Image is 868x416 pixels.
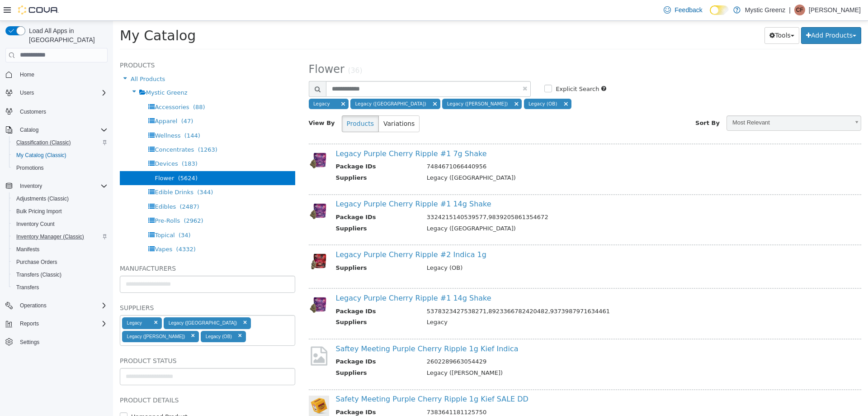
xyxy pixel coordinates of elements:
span: Mystic Greenz [33,68,75,75]
span: Users [20,89,34,96]
div: Legacy (OB) [93,313,119,319]
span: All Products [18,55,52,62]
nav: Complex example [5,64,108,372]
span: Manifests [13,244,108,255]
button: Home [2,68,111,81]
span: Wellness [42,111,67,118]
div: Legacy ([PERSON_NAME]) [14,313,72,319]
a: Classification (Classic) [13,137,75,148]
span: Classification (Classic) [13,137,108,148]
a: Customers [16,106,50,117]
span: Concentrates [42,125,81,132]
span: Users [16,87,108,98]
span: (1263) [85,125,104,132]
span: (88) [80,83,92,90]
span: Feedback [675,5,702,14]
span: Edibles [42,182,63,189]
span: Inventory Manager (Classic) [13,231,108,242]
span: View By [196,99,222,105]
span: Inventory Count [16,220,55,228]
span: My Catalog (Classic) [16,152,66,159]
button: Operations [16,300,50,311]
span: My Catalog (Classic) [13,150,108,161]
a: Bulk Pricing Import [13,206,66,217]
span: (344) [84,168,100,175]
span: Purchase Orders [13,257,108,268]
span: Legacy ([GEOGRAPHIC_DATA]) [242,80,313,86]
button: Tools [651,6,686,23]
p: | [789,5,791,15]
span: Customers [20,108,46,115]
td: 7484671066440956 [307,141,728,153]
label: Unmapped Product [16,392,75,401]
span: Transfers [13,282,108,293]
small: (36) [235,46,250,54]
span: Home [16,69,108,80]
span: Customers [16,105,108,117]
span: My Catalog [7,7,83,23]
th: Suppliers [223,297,307,308]
img: 150 [196,273,216,294]
td: Legacy ([GEOGRAPHIC_DATA]) [307,203,728,215]
span: (5624) [65,154,85,161]
img: 150 [196,129,216,149]
a: Feedback [660,1,706,19]
span: Legacy [200,80,217,86]
span: Bulk Pricing Import [13,206,108,217]
a: Legacy Purple Cherry Ripple #1 14g Shake [223,179,378,187]
span: Home [20,71,34,78]
span: (47) [68,97,80,104]
button: Operations [2,299,111,312]
td: Legacy ([PERSON_NAME]) [307,348,728,359]
span: Adjustments (Classic) [13,193,108,204]
td: Legacy (OB) [307,243,728,254]
span: Sort By [582,99,607,105]
a: My Catalog (Classic) [13,150,70,161]
p: Mystic Greenz [745,5,785,15]
td: 7383641181125750 [307,387,728,398]
th: Package IDs [223,141,307,153]
h5: Manufacturers [7,242,182,253]
button: Inventory [2,180,111,192]
span: Accessories [42,83,76,90]
a: Most Relevant [613,95,748,110]
button: Classification (Classic) [9,136,111,149]
span: Vapes [42,225,59,232]
th: Suppliers [223,203,307,215]
th: Suppliers [223,153,307,164]
button: Purchase Orders [9,256,111,268]
button: Adjustments (Classic) [9,192,111,205]
span: Operations [16,300,108,311]
button: Transfers (Classic) [9,268,111,281]
span: Promotions [16,164,44,172]
th: Package IDs [223,192,307,203]
span: Topical [42,211,61,218]
span: Pre-Rolls [42,196,67,203]
a: Adjustments (Classic) [13,193,72,204]
input: Dark Mode [710,5,729,15]
span: Flower [42,154,61,161]
img: missing-image.png [196,324,216,346]
th: Package IDs [223,387,307,398]
td: Legacy [307,297,728,308]
div: Christine Flanagan [794,5,805,15]
a: Home [16,69,38,80]
span: Promotions [13,163,108,173]
h5: Product Status [7,335,182,345]
span: Inventory [20,182,42,190]
td: Legacy ([GEOGRAPHIC_DATA]) [307,153,728,164]
span: Inventory Manager (Classic) [16,233,84,240]
img: 150 [196,180,216,200]
th: Package IDs [223,286,307,297]
button: Add Products [688,6,748,23]
span: Settings [20,339,39,346]
span: Legacy ([PERSON_NAME]) [334,80,395,86]
img: Cova [18,5,59,14]
th: Suppliers [223,243,307,254]
button: Catalog [16,124,42,135]
h5: Product Details [7,374,182,385]
button: Customers [2,105,111,118]
button: Users [16,87,38,98]
button: Reports [2,317,111,330]
span: Apparel [42,97,64,104]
